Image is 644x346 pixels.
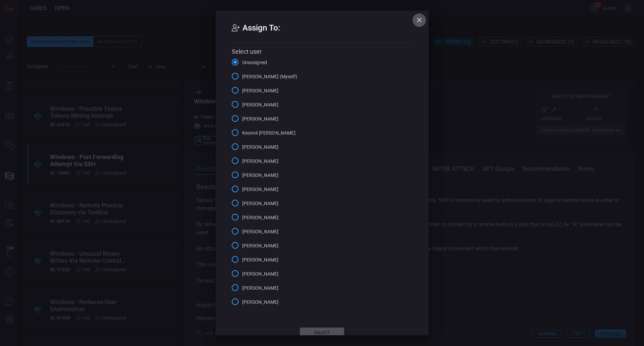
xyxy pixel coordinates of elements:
[242,186,279,193] span: [PERSON_NAME]
[242,73,297,80] span: [PERSON_NAME] (Myself)
[242,270,279,278] span: [PERSON_NAME]
[242,285,279,292] span: [PERSON_NAME]
[242,144,279,151] span: [PERSON_NAME]
[242,130,296,137] span: Keonnii [PERSON_NAME]
[242,101,279,108] span: [PERSON_NAME]
[242,214,279,221] span: [PERSON_NAME]
[242,256,279,263] span: [PERSON_NAME]
[232,21,413,43] h2: Assign To:
[242,87,279,94] span: [PERSON_NAME]
[242,115,279,122] span: [PERSON_NAME]
[242,158,279,165] span: [PERSON_NAME]
[242,172,279,179] span: [PERSON_NAME]
[232,48,262,55] span: Select user
[242,228,279,235] span: [PERSON_NAME]
[242,242,279,249] span: [PERSON_NAME]
[242,59,267,66] span: Unassigned
[242,299,279,306] span: [PERSON_NAME]
[242,200,279,207] span: [PERSON_NAME]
